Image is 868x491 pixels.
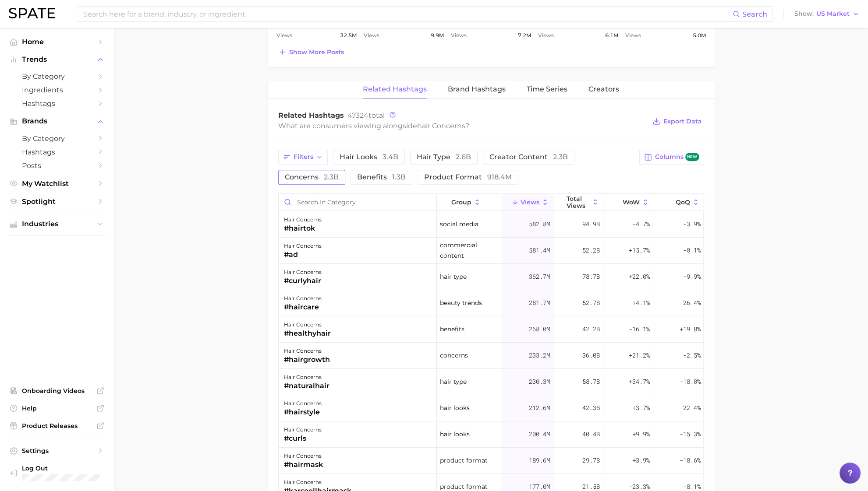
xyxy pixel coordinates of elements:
[440,240,500,261] span: commercial content
[7,462,107,484] a: Log out. Currently logged in with e-mail hslocum@essentialingredients.com.
[437,194,503,211] button: group
[364,30,379,41] span: Views
[279,194,436,210] input: Search in category
[605,30,618,41] span: 6.1m
[7,132,107,145] a: by Category
[284,214,322,225] div: hair concerns
[582,298,600,308] span: 52.7b
[632,403,650,413] span: +3.7%
[22,464,132,472] span: Log Out
[440,455,488,466] span: product format
[527,85,567,93] span: Time Series
[529,376,550,387] span: 230.3m
[284,477,351,487] div: hair concerns
[7,115,107,128] button: Brands
[679,429,700,439] span: -15.3%
[417,122,465,130] span: hair concerns
[451,30,467,41] span: Views
[22,134,92,143] span: by Category
[451,199,471,206] span: group
[279,211,704,238] button: hair concerns#hairtoksocial media582.8m94.9b-4.7%-3.9%
[7,145,107,159] a: Hashtags
[340,30,357,41] span: 32.5m
[529,245,550,256] span: 581.4m
[7,83,107,97] a: Ingredients
[792,8,861,20] button: ShowUS Market
[683,245,700,256] span: -0.1%
[489,154,568,161] span: creator content
[7,402,107,415] a: Help
[582,324,600,334] span: 42.2b
[692,30,705,41] span: 5.0m
[284,223,322,234] div: #hairtok
[529,429,550,439] span: 200.4m
[22,38,92,46] span: Home
[340,154,398,161] span: hair looks
[639,150,704,165] button: Columnsnew
[279,369,704,395] button: hair concerns#naturalhairhair type230.3m58.7b+34.7%-18.0%
[632,455,650,466] span: +3.9%
[529,298,550,308] span: 281.7m
[22,179,92,188] span: My Watchlist
[22,161,92,170] span: Posts
[7,444,107,457] a: Settings
[284,293,322,304] div: hair concerns
[347,111,368,119] span: 47324
[582,455,600,466] span: 29.7b
[363,85,427,93] span: Related Hashtags
[284,267,322,277] div: hair concerns
[440,219,478,229] span: social media
[279,264,704,290] button: hair concerns#curlyhairhair type362.7m78.7b+22.0%-9.9%
[284,354,330,365] div: #hairgrowth
[357,174,406,181] span: benefits
[582,403,600,413] span: 42.3b
[529,271,550,282] span: 362.7m
[284,424,322,435] div: hair concerns
[289,49,344,56] span: Show more posts
[650,115,704,127] button: Export Data
[417,154,471,161] span: hair type
[22,220,92,228] span: Industries
[284,276,322,286] div: #curlyhair
[588,85,619,93] span: Creators
[440,298,482,308] span: beauty trends
[279,448,704,474] button: hair concerns#hairmaskproduct format189.6m29.7b+3.9%-18.6%
[683,219,700,229] span: -3.9%
[603,194,653,211] button: WoW
[679,298,700,308] span: -26.4%
[529,403,550,413] span: 212.6m
[279,421,704,448] button: hair concerns#curlshair looks200.4m40.4b+9.9%-15.3%
[683,350,700,361] span: -2.5%
[816,11,850,16] span: US Market
[279,395,704,421] button: hair concerns#hairstylehair looks212.6m42.3b+3.7%-22.4%
[553,194,603,211] button: Total Views
[553,153,568,161] span: 2.3b
[582,376,600,387] span: 58.7b
[284,459,323,470] div: #hairmask
[284,319,331,330] div: hair concerns
[440,350,468,361] span: concerns
[278,120,646,132] div: What are consumers viewing alongside ?
[582,245,600,256] span: 52.2b
[538,30,554,41] span: Views
[22,117,92,125] span: Brands
[683,271,700,282] span: -9.9%
[284,451,323,461] div: hair concerns
[22,422,92,430] span: Product Releases
[392,173,406,181] span: 1.3b
[424,174,512,181] span: product format
[284,241,322,251] div: hair concerns
[679,403,700,413] span: -22.4%
[582,219,600,229] span: 94.9b
[22,99,92,108] span: Hashtags
[794,11,814,16] span: Show
[625,30,641,41] span: Views
[529,324,550,334] span: 268.0m
[440,403,470,413] span: hair looks
[7,217,107,231] button: Industries
[632,219,650,229] span: -4.7%
[285,174,339,181] span: concerns
[22,447,92,455] span: Settings
[7,70,107,83] a: by Category
[22,404,92,412] span: Help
